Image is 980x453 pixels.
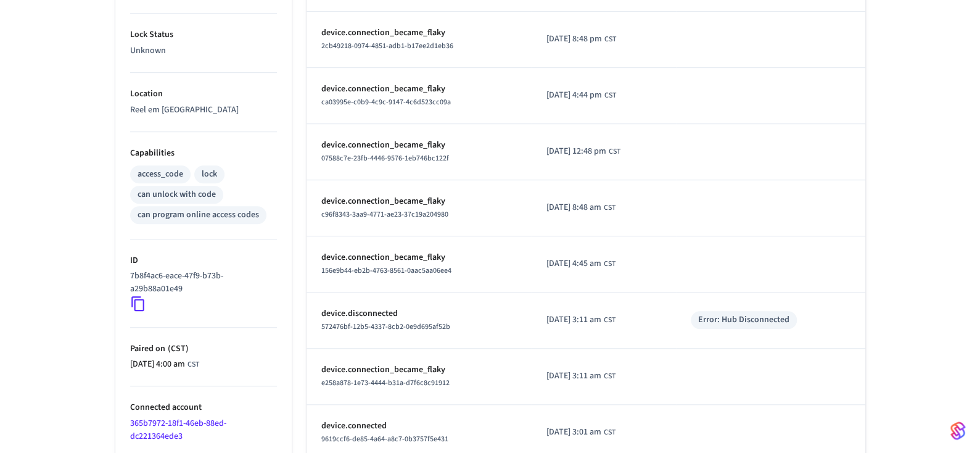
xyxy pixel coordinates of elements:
p: Paired on [130,343,277,355]
div: Asia/Shanghai [546,314,616,326]
p: 7b8f4ac6-eace-47f9-b73b-a29b88a01e49 [130,270,272,296]
span: CST [609,146,620,157]
span: [DATE] 4:00 am [130,358,185,371]
p: Location [130,88,277,101]
div: Asia/Shanghai [546,89,616,102]
p: device.connected [321,420,517,433]
span: [DATE] 3:11 am [546,314,601,326]
p: device.connection_became_flaky [321,139,517,152]
p: device.connection_became_flaky [321,27,517,39]
p: device.connection_became_flaky [321,83,517,96]
div: Asia/Shanghai [546,426,616,439]
span: CST [604,90,616,101]
span: [DATE] 12:48 pm [546,145,606,158]
span: CST [604,259,616,270]
span: CST [604,315,616,326]
span: [DATE] 4:44 pm [546,89,602,102]
span: [DATE] 8:48 pm [546,33,602,46]
p: device.disconnected [321,307,517,320]
p: Reel em [GEOGRAPHIC_DATA] [130,104,277,117]
p: Capabilities [130,147,277,160]
div: can unlock with code [138,188,216,201]
span: 07588c7e-23fb-4446-9576-1eb746bc122f [321,153,449,164]
div: Error: Hub Disconnected [698,314,789,326]
p: ID [130,254,277,267]
span: ( CST ) [165,343,189,355]
p: device.connection_became_flaky [321,251,517,264]
div: Asia/Shanghai [130,358,199,371]
img: SeamLogoGradient.69752ec5.svg [950,421,965,441]
div: lock [202,168,217,181]
span: CST [604,371,616,382]
span: [DATE] 8:48 am [546,201,601,214]
span: CST [604,202,616,214]
span: [DATE] 3:11 am [546,370,601,383]
div: access_code [138,168,183,181]
span: 9619ccf6-de85-4a64-a8c7-0b3757f5e431 [321,434,448,444]
span: e258a878-1e73-4444-b31a-d7f6c8c91912 [321,378,450,388]
div: Asia/Shanghai [546,201,616,214]
span: [DATE] 4:45 am [546,257,601,270]
span: 156e9b44-eb2b-4763-8561-0aac5aa06ee4 [321,265,451,276]
a: 365b7972-18f1-46eb-88ed-dc221364ede3 [130,417,226,443]
p: Unknown [130,44,277,57]
span: CST [604,427,616,438]
span: CST [187,359,199,370]
div: Asia/Shanghai [546,145,620,158]
p: Connected account [130,401,277,414]
span: c96f8343-3aa9-4771-ae23-37c19a204980 [321,209,448,220]
p: device.connection_became_flaky [321,364,517,376]
span: CST [604,34,616,45]
span: ca03995e-c0b9-4c9c-9147-4c6d523cc09a [321,97,451,107]
span: 2cb49218-0974-4851-adb1-b17ee2d1eb36 [321,41,453,51]
span: 572476bf-12b5-4337-8cb2-0e9d695af52b [321,322,450,332]
div: Asia/Shanghai [546,257,616,270]
span: [DATE] 3:01 am [546,426,601,439]
div: can program online access codes [138,209,259,222]
div: Asia/Shanghai [546,33,616,46]
div: Asia/Shanghai [546,370,616,383]
p: Lock Status [130,28,277,41]
p: device.connection_became_flaky [321,195,517,208]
